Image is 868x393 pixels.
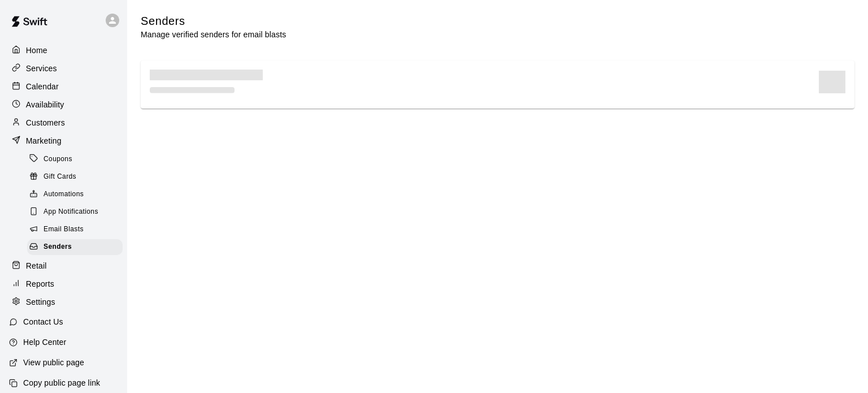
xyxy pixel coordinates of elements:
div: Email Blasts [27,222,123,237]
a: Reports [9,275,118,292]
a: Automations [27,186,127,204]
div: Automations [27,187,123,202]
p: View public page [23,357,84,368]
a: Senders [27,239,127,256]
a: Email Blasts [27,221,127,239]
a: Marketing [9,132,118,149]
div: Coupons [27,152,123,167]
p: Home [26,45,47,56]
a: Calendar [9,78,118,95]
a: Settings [9,293,118,310]
span: App Notifications [44,206,98,218]
span: Senders [44,241,72,253]
p: Availability [26,99,64,110]
p: Settings [26,296,55,308]
a: Customers [9,114,118,131]
span: Coupons [44,154,72,165]
p: Retail [26,260,47,271]
p: Calendar [26,81,59,92]
div: Senders [27,239,123,255]
div: App Notifications [27,204,123,220]
p: Help Center [23,336,66,348]
p: Reports [26,278,54,290]
a: Gift Cards [27,168,127,185]
a: Retail [9,257,118,274]
h5: Senders [141,14,286,29]
a: Services [9,60,118,77]
p: Marketing [26,135,62,146]
a: Availability [9,96,118,113]
p: Manage verified senders for email blasts [141,29,286,40]
p: Contact Us [23,316,63,327]
span: Gift Cards [44,171,76,183]
p: Copy public page link [23,377,100,388]
a: App Notifications [27,204,127,221]
a: Coupons [27,150,127,168]
a: Home [9,42,118,59]
div: Gift Cards [27,169,123,185]
p: Services [26,63,57,74]
p: Customers [26,117,65,128]
span: Email Blasts [44,224,84,235]
span: Automations [44,189,84,200]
